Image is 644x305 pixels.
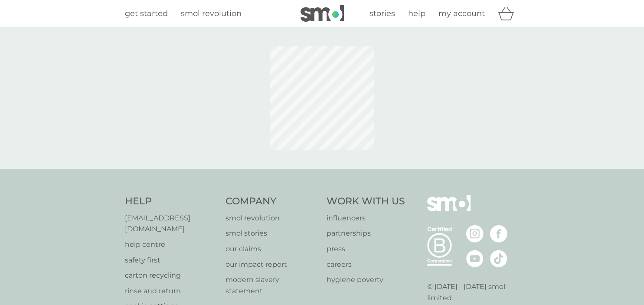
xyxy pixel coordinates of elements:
a: my account [438,7,485,20]
img: visit the smol Youtube page [466,250,484,267]
a: careers [327,259,405,270]
img: visit the smol Facebook page [490,225,507,243]
a: smol revolution [181,7,242,20]
img: smol [427,195,471,224]
a: rinse and return [125,285,217,297]
a: modern slavery statement [226,274,318,296]
a: help [408,7,425,20]
span: stories [369,9,395,18]
h4: Work With Us [327,195,405,208]
a: stories [369,7,395,20]
span: help [408,9,425,18]
a: partnerships [327,228,405,239]
img: visit the smol Instagram page [466,225,484,243]
a: [EMAIL_ADDRESS][DOMAIN_NAME] [125,213,217,235]
span: my account [438,9,485,18]
a: press [327,243,405,255]
div: basket [498,5,520,22]
a: smol revolution [226,213,318,224]
a: help centre [125,239,217,250]
img: visit the smol Tiktok page [490,250,507,267]
a: influencers [327,213,405,224]
a: our impact report [226,259,318,270]
a: get started [125,7,168,20]
a: safety first [125,255,217,266]
a: hygiene poverty [327,274,405,285]
h4: Company [226,195,318,208]
img: smol [301,5,344,22]
span: smol revolution [181,9,242,18]
span: get started [125,9,168,18]
p: © [DATE] - [DATE] smol limited [427,281,520,303]
a: carton recycling [125,270,217,281]
a: our claims [226,243,318,255]
a: smol stories [226,228,318,239]
h4: Help [125,195,217,208]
